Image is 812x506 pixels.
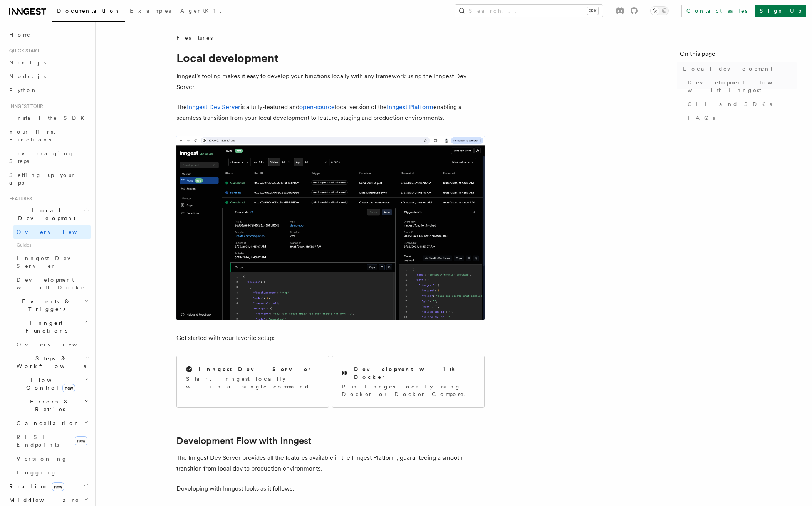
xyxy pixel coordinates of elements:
a: Home [6,28,91,42]
p: The Inngest Dev Server provides all the features available in the Inngest Platform, guaranteeing ... [176,452,485,474]
a: FAQs [684,111,797,125]
button: Inngest Functions [6,316,91,338]
span: Setting up your app [9,172,75,186]
a: Python [6,83,91,97]
a: Sign Up [755,5,806,17]
span: Features [6,196,32,202]
span: Inngest Functions [6,319,83,335]
a: AgentKit [176,2,226,21]
h2: Development with Docker [354,365,475,381]
span: Next.js [9,59,46,66]
span: Overview [17,341,96,348]
div: Local Development [6,225,91,294]
a: Overview [13,338,91,351]
kbd: ⌘K [587,7,598,15]
h1: Local development [176,51,485,65]
span: Python [9,87,37,93]
p: Developing with Inngest looks as it follows: [176,483,485,494]
a: open-source [299,103,335,111]
span: new [75,436,87,445]
span: FAQs [688,114,715,122]
a: Development Flow with Inngest [684,76,797,97]
p: Get started with your favorite setup: [176,333,485,343]
button: Steps & Workflows [13,351,91,373]
a: Versioning [13,452,91,466]
span: Documentation [57,8,121,14]
span: Cancellation [13,419,80,427]
span: Inngest tour [6,103,43,109]
span: Local Development [6,207,84,222]
span: Realtime [6,482,64,490]
span: Local development [683,65,772,72]
span: Home [9,31,31,39]
span: Development Flow with Inngest [688,79,797,94]
span: Versioning [17,456,67,462]
span: Flow Control [13,376,85,392]
span: Node.js [9,73,46,79]
a: CLI and SDKs [684,97,797,111]
button: Flow Controlnew [13,373,91,395]
button: Events & Triggers [6,294,91,316]
button: Local Development [6,203,91,225]
a: Development with Docker [13,273,91,294]
a: Local development [680,62,797,76]
a: REST Endpointsnew [13,430,91,452]
span: Middleware [6,496,79,504]
span: REST Endpoints [17,434,59,448]
button: Search...⌘K [455,5,603,17]
span: Install the SDK [9,115,89,121]
span: Steps & Workflows [13,355,86,370]
span: Logging [17,469,57,476]
a: Contact sales [681,5,752,17]
span: new [52,482,64,491]
button: Cancellation [13,416,91,430]
span: CLI and SDKs [688,100,772,108]
span: Errors & Retries [13,398,84,413]
a: Documentation [52,2,125,22]
a: Inngest Dev Server [187,103,240,111]
a: Logging [13,466,91,479]
a: Inngest Dev Server [13,251,91,273]
a: Examples [125,2,176,21]
a: Node.js [6,69,91,83]
a: Inngest Platform [387,103,433,111]
span: Your first Functions [9,129,55,143]
span: Features [176,34,213,42]
a: Overview [13,225,91,239]
span: Examples [130,8,171,14]
button: Errors & Retries [13,395,91,416]
h4: On this page [680,49,797,62]
p: Inngest's tooling makes it easy to develop your functions locally with any framework using the In... [176,71,485,92]
div: Inngest Functions [6,338,91,479]
span: Inngest Dev Server [17,255,82,269]
a: Inngest Dev ServerStart Inngest locally with a single command. [176,356,329,408]
p: The is a fully-featured and local version of the enabling a seamless transition from your local d... [176,102,485,123]
span: Overview [17,229,96,235]
span: Guides [13,239,91,251]
a: Your first Functions [6,125,91,146]
a: Development with DockerRun Inngest locally using Docker or Docker Compose. [332,356,485,408]
span: Events & Triggers [6,298,84,313]
p: Start Inngest locally with a single command. [186,375,319,390]
img: The Inngest Dev Server on the Functions page [176,136,485,320]
a: Setting up your app [6,168,91,190]
a: Leveraging Steps [6,146,91,168]
span: Leveraging Steps [9,150,74,164]
a: Development Flow with Inngest [176,435,312,446]
span: Development with Docker [17,277,89,291]
span: Quick start [6,48,40,54]
p: Run Inngest locally using Docker or Docker Compose. [342,383,475,398]
button: Toggle dark mode [650,6,669,15]
a: Install the SDK [6,111,91,125]
a: Next.js [6,55,91,69]
button: Realtimenew [6,479,91,493]
span: AgentKit [180,8,221,14]
span: new [62,384,75,392]
h2: Inngest Dev Server [198,365,312,373]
